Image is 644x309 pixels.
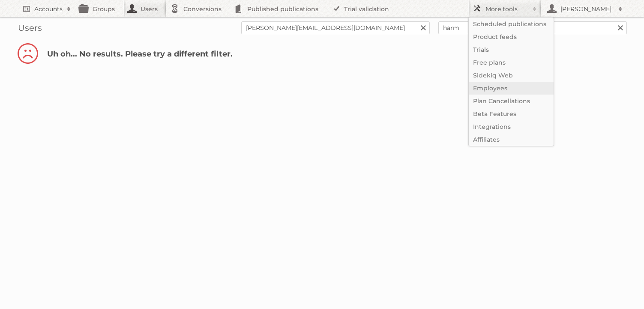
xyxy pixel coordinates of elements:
a: Beta Features [469,107,554,120]
a: Affiliates [469,133,554,146]
a: Sidekiq Web [469,69,554,82]
a: Integrations [469,120,554,133]
h2: Accounts [34,5,63,13]
a: Employees [469,82,554,95]
a: Trials [469,43,554,56]
a: Scheduled publications [469,18,554,30]
h2: [PERSON_NAME] [558,5,614,13]
input: Email [241,21,430,34]
a: Free plans [469,56,554,69]
a: Plan Cancellations [469,95,554,107]
input: Name [438,21,627,34]
h2: Uh oh... No results. Please try a different filter. [17,43,627,68]
a: Product feeds [469,30,554,43]
h2: More tools [485,5,528,13]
